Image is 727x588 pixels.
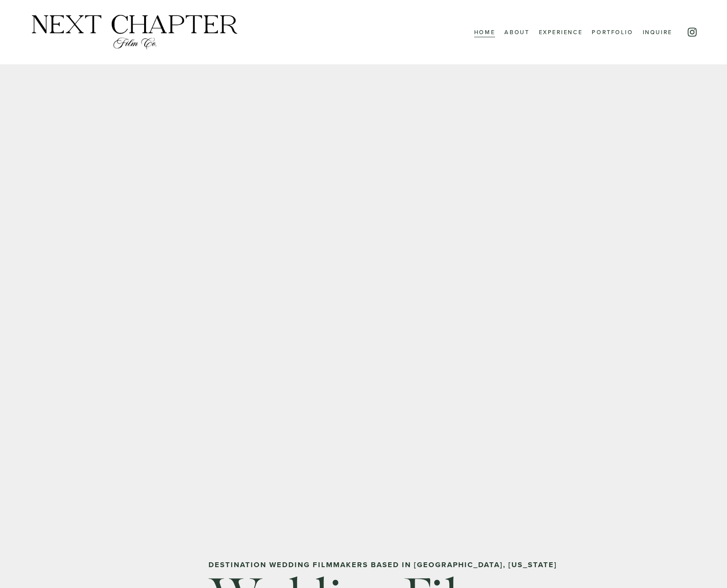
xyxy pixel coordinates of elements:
a: Instagram [687,27,698,38]
a: Portfolio [592,27,633,38]
a: Inquire [643,27,672,38]
img: Next Chapter Film Co. [29,13,240,51]
a: About [504,27,529,38]
a: Experience [539,27,583,38]
a: Home [474,27,495,38]
strong: Destination wedding Filmmakers Based in [GEOGRAPHIC_DATA], [US_STATE] [208,559,557,570]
